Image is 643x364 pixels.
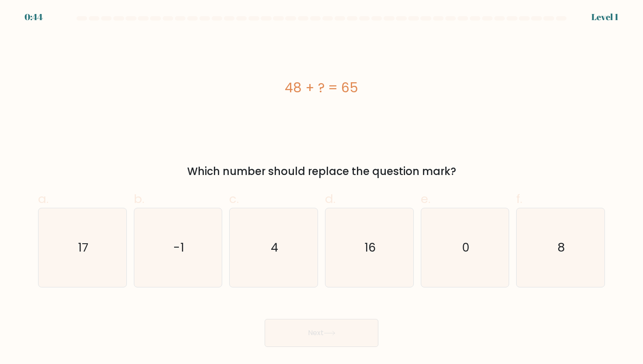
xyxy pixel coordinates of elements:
[229,190,239,207] span: c.
[24,10,43,24] div: 0:44
[43,164,600,179] div: Which number should replace the question mark?
[173,239,184,255] text: -1
[265,319,378,347] button: Next
[591,10,619,24] div: Level 1
[421,190,430,207] span: e.
[78,239,88,255] text: 17
[134,190,144,207] span: b.
[557,239,565,255] text: 8
[38,190,49,207] span: a.
[516,190,522,207] span: f.
[462,239,469,255] text: 0
[38,78,605,98] div: 48 + ? = 65
[325,190,335,207] span: d.
[364,239,376,255] text: 16
[271,239,278,255] text: 4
